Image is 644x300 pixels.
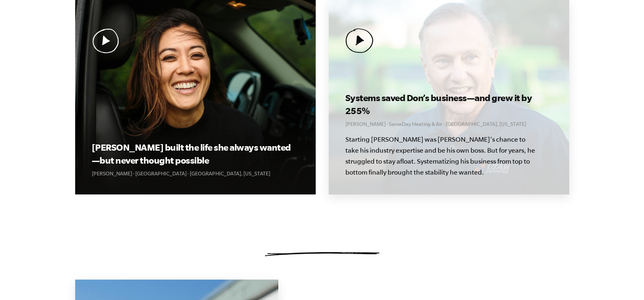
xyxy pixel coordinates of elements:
img: Play Video [92,28,120,53]
h3: Systems saved Don’s business—and grew it by 255% [345,91,552,117]
div: Widget de chat [463,242,644,300]
p: Starting [PERSON_NAME] was [PERSON_NAME]’s chance to take his industry expertise and be his own b... [345,134,536,178]
iframe: Chat Widget [463,242,644,300]
p: [PERSON_NAME] · SameDay Heating & Air · [GEOGRAPHIC_DATA], [US_STATE] [345,120,552,128]
h3: [PERSON_NAME] built the life she always wanted—but never thought possible [92,141,299,167]
img: Play Video [345,28,373,53]
p: [PERSON_NAME] · [GEOGRAPHIC_DATA] · [GEOGRAPHIC_DATA], [US_STATE] [92,169,299,178]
